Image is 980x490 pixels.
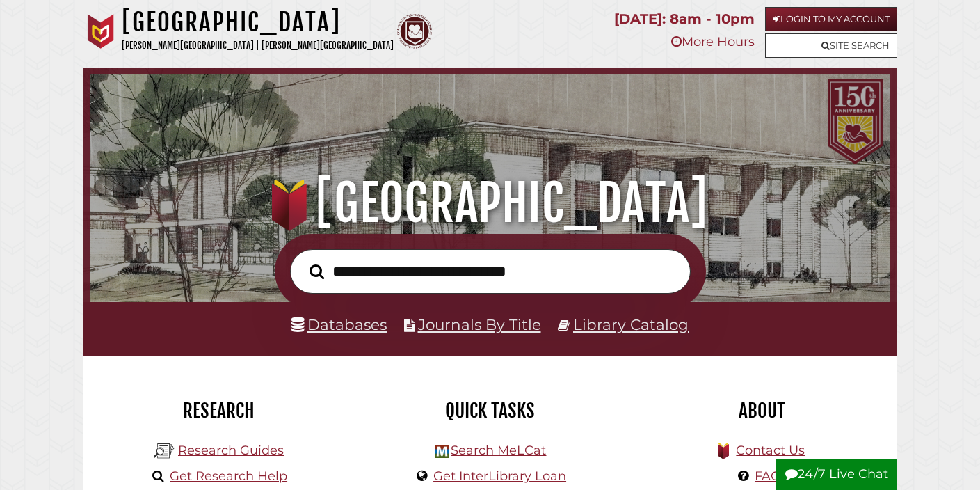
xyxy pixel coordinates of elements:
[671,34,755,49] a: More Hours
[433,468,566,484] a: Get InterLibrary Loan
[614,7,755,31] p: [DATE]: 8am - 10pm
[365,399,616,422] h2: Quick Tasks
[755,468,787,484] a: FAQs
[291,315,387,333] a: Databases
[397,14,432,49] img: Calvin Theological Seminary
[573,315,689,333] a: Library Catalog
[765,33,897,58] a: Site Search
[765,7,897,31] a: Login to My Account
[310,264,324,280] i: Search
[303,260,331,283] button: Search
[418,315,541,333] a: Journals By Title
[94,399,344,422] h2: Research
[435,445,449,458] img: Hekman Library Logo
[170,468,287,484] a: Get Research Help
[154,441,175,461] img: Hekman Library Logo
[122,7,394,38] h1: [GEOGRAPHIC_DATA]
[636,399,887,422] h2: About
[105,173,876,234] h1: [GEOGRAPHIC_DATA]
[83,14,118,49] img: Calvin University
[736,443,805,458] a: Contact Us
[178,443,284,458] a: Research Guides
[451,443,546,458] a: Search MeLCat
[122,38,394,54] p: [PERSON_NAME][GEOGRAPHIC_DATA] | [PERSON_NAME][GEOGRAPHIC_DATA]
